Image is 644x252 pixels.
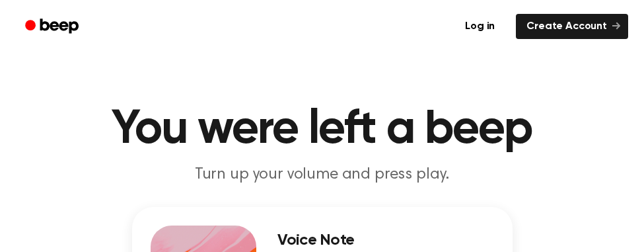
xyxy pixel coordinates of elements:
p: Turn up your volume and press play. [69,164,576,186]
a: Create Account [516,14,628,39]
a: Beep [16,14,90,40]
h3: Voice Note [277,231,494,249]
a: Log in [452,11,508,42]
h1: You were left a beep [16,106,628,153]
